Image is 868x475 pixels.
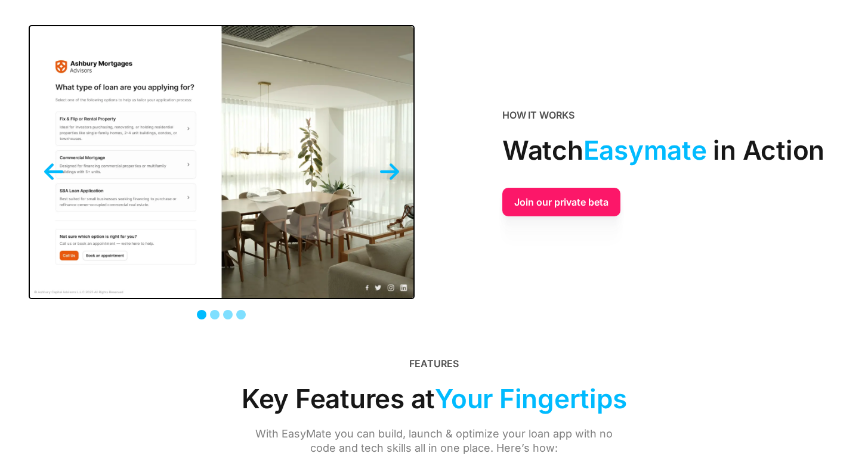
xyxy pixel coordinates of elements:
[366,162,413,298] div: next slide
[502,129,824,171] div: Watch
[583,129,707,171] span: Easymate
[409,356,458,371] div: Features
[30,162,78,298] div: previous slide
[713,129,824,171] span: in Action
[502,108,574,122] div: HOW IT WORKS
[236,310,246,319] div: Show slide 4 of 4
[435,378,626,420] span: Your Fingertips
[197,310,206,319] div: Show slide 1 of 4
[242,378,627,420] div: Key Features at
[223,310,233,319] div: Show slide 3 of 4
[246,427,623,455] div: With EasyMate you can build, launch & optimize your loan app with no code and tech skills all in ...
[502,188,620,216] a: Join our private beta
[30,26,413,298] div: 1 of 4
[210,310,220,319] div: Show slide 2 of 4
[29,25,415,299] div: carousel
